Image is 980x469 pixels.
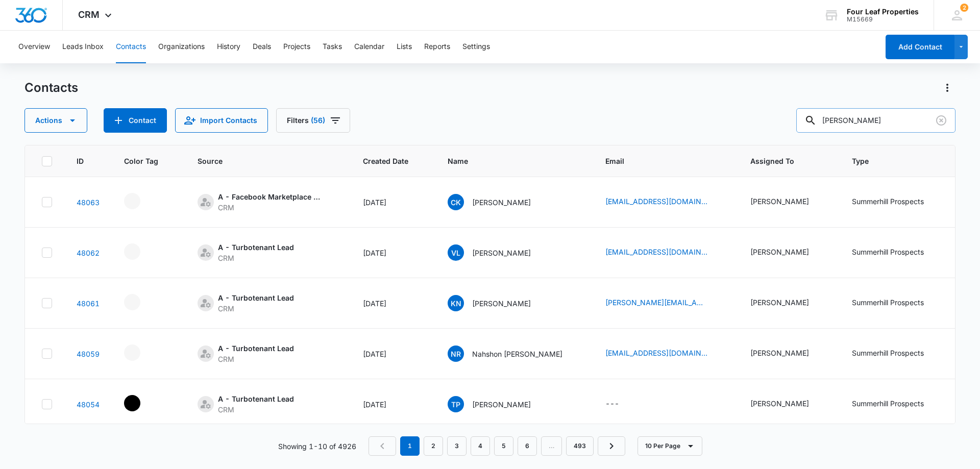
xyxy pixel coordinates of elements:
[77,249,100,257] a: Navigate to contact details page for Valenica Lawson
[448,156,566,166] span: Name
[448,396,464,412] span: TP
[218,343,294,354] div: A - Turbotenant Lead
[400,436,420,456] em: 1
[124,243,159,260] div: - - Select to Edit Field
[218,404,294,415] div: CRM
[198,292,312,314] div: Source - [object Object] - Select to Edit Field
[605,196,726,208] div: Email - chamaralove72@gmail.com - Select to Edit Field
[18,31,50,63] button: Overview
[605,398,619,410] div: ---
[472,298,531,309] p: [PERSON_NAME]
[124,395,159,411] div: - - Select to Edit Field
[116,31,146,63] button: Contacts
[198,393,312,415] div: Source - [object Object] - Select to Edit Field
[283,31,310,63] button: Projects
[363,349,423,359] div: [DATE]
[218,202,320,213] div: CRM
[424,436,443,456] a: Page 2
[472,349,562,359] p: Nahshon [PERSON_NAME]
[852,297,942,309] div: Type - Summerhill Prospects - Select to Edit Field
[852,348,924,358] div: Summerhill Prospects
[750,297,827,309] div: Assigned To - Kelly Mursch - Select to Edit Field
[218,354,294,364] div: CRM
[175,108,268,133] button: Import Contacts
[363,298,423,309] div: [DATE]
[852,348,942,360] div: Type - Summerhill Prospects - Select to Edit Field
[354,31,384,63] button: Calendar
[605,196,707,207] a: [EMAIL_ADDRESS][DOMAIN_NAME]
[218,292,294,303] div: A - Turbotenant Lead
[448,295,464,311] span: KN
[448,345,581,362] div: Name - Nahshon Robert Eggleston - Select to Edit Field
[363,399,423,410] div: [DATE]
[750,348,827,360] div: Assigned To - Kelly Mursch - Select to Edit Field
[471,436,490,456] a: Page 4
[494,436,513,456] a: Page 5
[77,350,100,358] a: Navigate to contact details page for Nahshon Robert Eggleston
[218,242,294,253] div: A - Turbotenant Lead
[598,436,625,456] a: Next Page
[278,441,356,452] p: Showing 1-10 of 4926
[448,244,549,261] div: Name - Valenica Lawson - Select to Edit Field
[198,191,338,213] div: Source - [object Object] - Select to Edit Field
[218,253,294,263] div: CRM
[933,112,949,129] button: Clear
[158,31,205,63] button: Organizations
[448,194,549,210] div: Name - Chamara Kenno - Select to Edit Field
[847,16,919,23] div: account id
[363,156,408,166] span: Created Date
[750,246,827,259] div: Assigned To - Kelly Mursch - Select to Edit Field
[24,108,87,133] button: Actions
[218,303,294,314] div: CRM
[363,248,423,258] div: [DATE]
[796,108,955,133] input: Search Contacts
[198,156,324,166] span: Source
[605,246,707,257] a: [EMAIL_ADDRESS][DOMAIN_NAME]
[605,398,638,410] div: Email - - Select to Edit Field
[323,31,342,63] button: Tasks
[24,80,78,95] h1: Contacts
[566,436,594,456] a: Page 493
[448,194,464,210] span: CK
[397,31,412,63] button: Lists
[852,398,924,409] div: Summerhill Prospects
[62,31,104,63] button: Leads Inbox
[311,117,325,124] span: (56)
[852,246,942,259] div: Type - Summerhill Prospects - Select to Edit Field
[750,246,809,257] div: [PERSON_NAME]
[886,35,954,59] button: Add Contact
[472,248,531,258] p: [PERSON_NAME]
[363,197,423,208] div: [DATE]
[218,393,294,404] div: A - Turbotenant Lead
[750,348,809,358] div: [PERSON_NAME]
[750,156,813,166] span: Assigned To
[852,246,924,257] div: Summerhill Prospects
[750,398,827,410] div: Assigned To - Kelly Mursch - Select to Edit Field
[852,156,936,166] span: Type
[448,396,549,412] div: Name - Tony Padilla - Select to Edit Field
[77,198,100,207] a: Navigate to contact details page for Chamara Kenno
[960,4,968,12] div: notifications count
[472,399,531,410] p: [PERSON_NAME]
[852,398,942,410] div: Type - Summerhill Prospects - Select to Edit Field
[750,398,809,409] div: [PERSON_NAME]
[462,31,490,63] button: Settings
[124,193,159,209] div: - - Select to Edit Field
[852,196,924,207] div: Summerhill Prospects
[518,436,537,456] a: Page 6
[77,156,85,166] span: ID
[939,80,955,96] button: Actions
[605,246,726,259] div: Email - valenicalawson02@icloud.com - Select to Edit Field
[124,294,159,310] div: - - Select to Edit Field
[276,108,350,133] button: Filters
[448,345,464,362] span: NR
[605,348,726,360] div: Email - negglestonwork@gmail.com - Select to Edit Field
[218,191,320,202] div: A - Facebook Marketplace or Reels
[638,436,702,456] button: 10 Per Page
[847,8,919,16] div: account name
[424,31,450,63] button: Reports
[472,197,531,208] p: [PERSON_NAME]
[852,297,924,308] div: Summerhill Prospects
[77,400,100,409] a: Navigate to contact details page for Tony Padilla
[447,436,467,456] a: Page 3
